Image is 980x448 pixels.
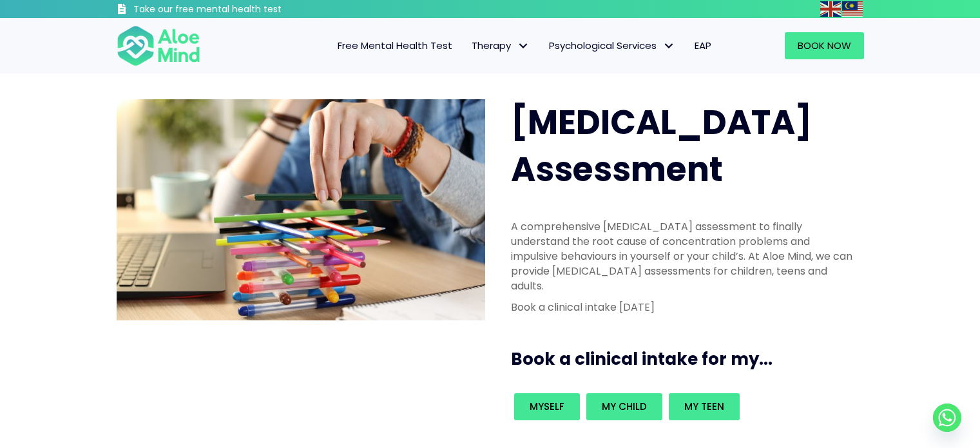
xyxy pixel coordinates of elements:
[472,39,530,52] span: Therapy
[117,3,351,18] a: Take our free mental health test
[549,39,675,52] span: Psychological Services
[602,400,647,413] span: My child
[933,404,961,432] a: Whatsapp
[798,39,851,52] span: Book Now
[695,39,711,52] span: EAP
[685,32,721,59] a: EAP
[820,1,841,17] img: en
[514,37,533,55] span: Therapy: submenu
[842,1,863,17] img: ms
[842,1,864,16] a: Malay
[511,347,869,371] h3: Book a clinical intake for my...
[530,400,564,413] span: Myself
[117,24,200,67] img: Aloe mind Logo
[217,32,721,59] nav: Menu
[511,390,856,424] div: Book an intake for my...
[462,32,539,59] a: TherapyTherapy: submenu
[117,99,485,320] img: ADHD photo
[328,32,462,59] a: Free Mental Health Test
[669,393,740,420] a: My teen
[511,219,856,294] p: A comprehensive [MEDICAL_DATA] assessment to finally understand the root cause of concentration p...
[785,32,864,59] a: Book Now
[133,3,351,16] h3: Take our free mental health test
[586,393,662,420] a: My child
[684,400,724,413] span: My teen
[511,300,856,315] p: Book a clinical intake [DATE]
[660,37,678,55] span: Psychological Services: submenu
[820,1,842,16] a: English
[514,393,580,420] a: Myself
[539,32,685,59] a: Psychological ServicesPsychological Services: submenu
[338,39,452,52] span: Free Mental Health Test
[511,99,812,193] span: [MEDICAL_DATA] Assessment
